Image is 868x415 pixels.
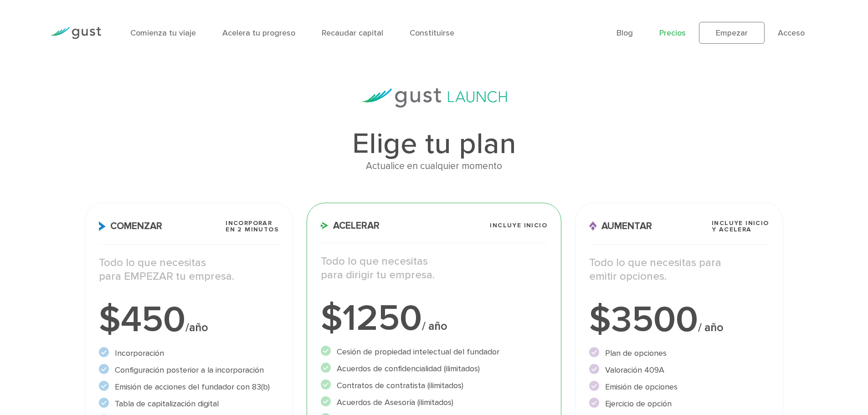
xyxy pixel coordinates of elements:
[130,28,196,38] a: Comienza tu viaje
[605,382,678,392] font: Emisión de opciones
[337,364,480,374] font: Acuerdos de confidencialidad (ilimitados)
[321,268,435,282] font: para dirigir tu empresa.
[115,365,264,375] font: Configuración posterior a la incorporación
[337,398,453,407] font: Acuerdos de Asesoría (ilimitados)
[99,298,185,341] font: $450
[322,28,383,38] a: Recaudar capital
[589,256,721,269] font: Todo lo que necesitas para
[698,321,724,334] font: / año
[321,297,422,340] font: $1250
[410,28,454,38] a: Constituirse
[115,348,164,358] font: Incorporación
[352,127,516,161] font: Elige tu plan
[185,321,208,334] font: /año
[589,221,597,231] img: Icono de elevación
[366,160,502,172] font: Actualice en cualquier momento
[99,256,206,269] font: Todo lo que necesitas
[605,399,672,409] font: Ejercicio de opción
[115,382,270,392] font: Emisión de acciones del fundador con 83(b)
[226,225,279,233] font: en 2 minutos
[589,298,698,341] font: $3500
[99,270,234,283] font: para EMPEZAR tu empresa.
[712,219,769,227] font: Incluye INICIO
[361,88,507,108] img: gust-launch-logos.svg
[110,220,162,232] font: Comenzar
[699,22,765,44] a: Empezar
[605,348,667,358] font: Plan de opciones
[337,347,499,357] font: Cesión de propiedad intelectual del fundador
[99,221,106,231] img: Icono de inicio X2
[222,28,295,38] a: Acelera tu progreso
[321,222,329,229] img: Icono de aceleración
[601,220,652,232] font: Aumentar
[226,219,272,227] font: Incorporar
[616,28,633,38] a: Blog
[778,28,805,38] a: Acceso
[712,225,752,233] font: y ACELERA
[716,28,748,38] font: Empezar
[490,221,547,229] font: Incluye INICIO
[337,381,463,390] font: Contratos de contratista (ilimitados)
[50,27,101,39] img: Logotipo de Gust
[333,220,380,231] font: Acelerar
[422,319,447,333] font: / año
[115,399,219,409] font: Tabla de capitalización digital
[321,255,428,268] font: Todo lo que necesitas
[589,270,667,283] font: emitir opciones.
[659,28,686,38] a: Precios
[605,365,664,375] font: Valoración 409A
